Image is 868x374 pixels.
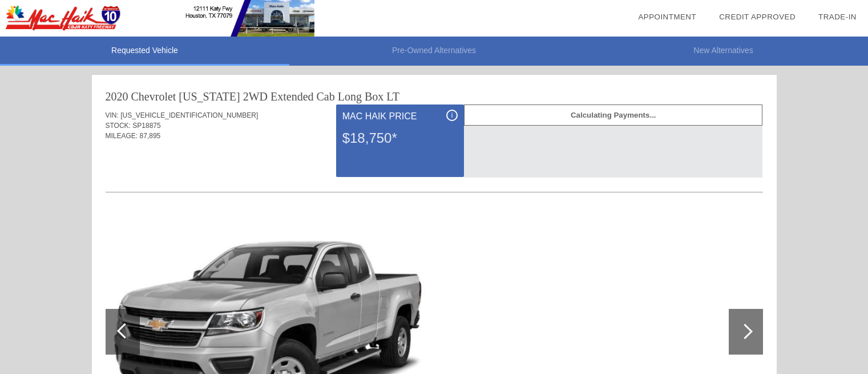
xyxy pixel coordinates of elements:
span: SP18875 [132,122,160,130]
span: STOCK: [106,122,131,130]
a: Appointment [638,13,696,21]
span: VIN: [106,111,119,119]
a: Credit Approved [719,13,796,21]
a: Trade-In [818,13,857,21]
div: $18,750* [342,123,458,153]
div: 2020 Chevrolet [US_STATE] [106,89,240,104]
span: 87,895 [140,132,161,140]
div: Quoted on [DATE] 9:00:18 PM [106,158,763,176]
span: [US_VEHICLE_IDENTIFICATION_NUMBER] [120,111,258,119]
span: MILEAGE: [106,132,138,140]
span: i [451,111,453,119]
li: Pre-Owned Alternatives [289,37,579,66]
div: Calculating Payments... [464,104,762,126]
div: Mac Haik Price [342,110,458,123]
div: 2WD Extended Cab Long Box LT [243,89,399,104]
li: New Alternatives [579,37,868,66]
